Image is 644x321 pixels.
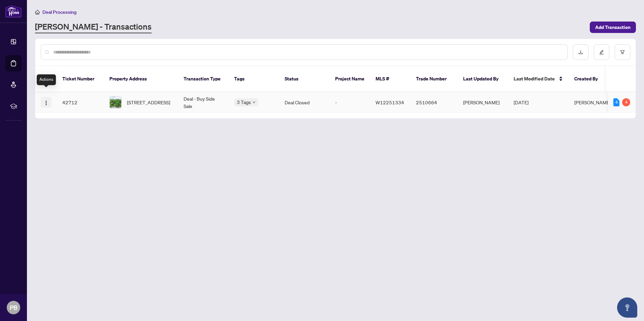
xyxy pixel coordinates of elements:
td: 42712 [57,92,104,113]
th: MLS # [370,66,411,92]
span: W12251334 [376,99,404,105]
span: home [35,10,40,14]
span: down [252,101,256,104]
th: Tags [229,66,279,92]
td: Deal Closed [279,92,330,113]
button: download [573,44,588,60]
img: thumbnail-img [110,97,121,108]
button: edit [594,44,609,60]
img: logo [5,5,22,17]
button: Add Transaction [590,22,636,33]
span: edit [599,50,604,55]
td: [PERSON_NAME] [458,92,508,113]
button: Logo [41,97,52,108]
span: download [578,50,583,55]
span: [STREET_ADDRESS] [127,99,170,106]
span: Deal Processing [42,9,76,15]
th: Last Modified Date [508,66,569,92]
span: Last Modified Date [514,75,555,82]
img: Logo [43,100,49,106]
th: Property Address [104,66,178,92]
button: filter [615,44,630,60]
td: 2510664 [411,92,458,113]
th: Ticket Number [57,66,104,92]
span: Add Transaction [595,22,631,33]
th: Created By [569,66,609,92]
span: [DATE] [514,99,528,105]
div: Actions [37,74,56,85]
span: PB [10,303,18,312]
span: 3 Tags [237,98,251,106]
button: Open asap [617,297,637,318]
th: Last Updated By [458,66,508,92]
th: Project Name [330,66,370,92]
span: filter [620,50,625,55]
div: 4 [613,98,619,106]
a: [PERSON_NAME] - Transactions [35,21,152,33]
th: Transaction Type [178,66,229,92]
td: - [330,92,370,113]
span: [PERSON_NAME] [574,99,611,105]
th: Trade Number [411,66,458,92]
div: 4 [622,98,630,106]
th: Status [279,66,330,92]
td: Deal - Buy Side Sale [178,92,229,113]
